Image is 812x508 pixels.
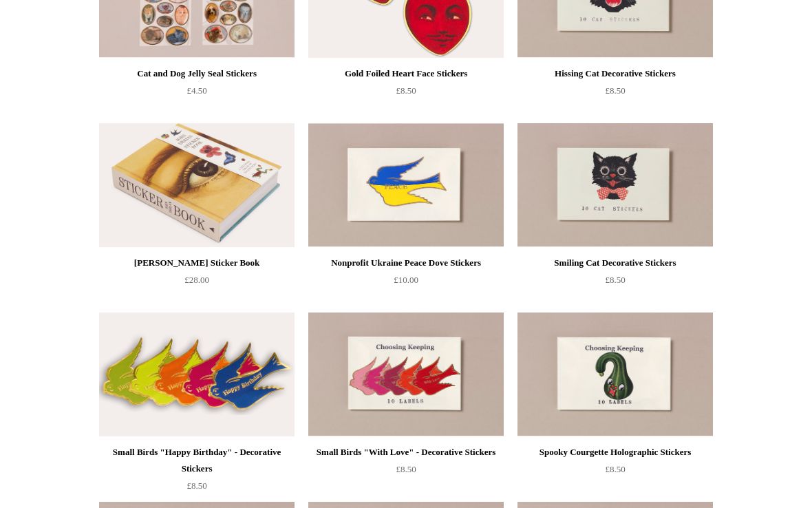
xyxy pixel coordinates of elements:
a: Nonprofit Ukraine Peace Dove Stickers Nonprofit Ukraine Peace Dove Stickers [308,123,504,247]
img: Smiling Cat Decorative Stickers [517,123,713,247]
img: Small Birds "Happy Birthday" - Decorative Stickers [99,313,295,436]
a: Cat and Dog Jelly Seal Stickers £4.50 [99,65,295,122]
span: £10.00 [394,275,418,285]
a: Nonprofit Ukraine Peace Dove Stickers £10.00 [308,255,504,311]
a: Gold Foiled Heart Face Stickers £8.50 [308,65,504,122]
span: £28.00 [184,275,209,285]
img: Spooky Courgette Holographic Stickers [517,313,713,436]
div: Small Birds "Happy Birthday" - Decorative Stickers [103,444,291,477]
a: Smiling Cat Decorative Stickers Smiling Cat Decorative Stickers [517,123,713,247]
a: Small Birds "Happy Birthday" - Decorative Stickers £8.50 [99,444,295,500]
div: Hissing Cat Decorative Stickers [521,65,709,82]
a: Small Birds "With Love" - Decorative Stickers Small Birds "With Love" - Decorative Stickers [308,313,504,436]
img: Small Birds "With Love" - Decorative Stickers [308,313,504,436]
span: £8.50 [605,275,625,285]
a: Small Birds "With Love" - Decorative Stickers £8.50 [308,444,504,500]
div: Small Birds "With Love" - Decorative Stickers [312,444,500,461]
span: £8.50 [396,85,416,96]
div: Gold Foiled Heart Face Stickers [312,65,500,82]
a: Hissing Cat Decorative Stickers £8.50 [517,65,713,122]
a: [PERSON_NAME] Sticker Book £28.00 [99,255,295,311]
a: Smiling Cat Decorative Stickers £8.50 [517,255,713,311]
a: Spooky Courgette Holographic Stickers Spooky Courgette Holographic Stickers [517,313,713,436]
div: Spooky Courgette Holographic Stickers [521,444,709,461]
span: £8.50 [186,480,206,491]
span: £8.50 [605,464,625,474]
img: John Derian Sticker Book [99,123,295,247]
a: Small Birds "Happy Birthday" - Decorative Stickers Small Birds "Happy Birthday" - Decorative Stic... [99,313,295,436]
a: Spooky Courgette Holographic Stickers £8.50 [517,444,713,500]
span: £8.50 [396,464,416,474]
div: Smiling Cat Decorative Stickers [521,255,709,271]
div: Nonprofit Ukraine Peace Dove Stickers [312,255,500,271]
div: [PERSON_NAME] Sticker Book [103,255,291,271]
span: £8.50 [605,85,625,96]
a: John Derian Sticker Book John Derian Sticker Book [99,123,295,247]
div: Cat and Dog Jelly Seal Stickers [103,65,291,82]
img: Nonprofit Ukraine Peace Dove Stickers [308,123,504,247]
span: £4.50 [186,85,206,96]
